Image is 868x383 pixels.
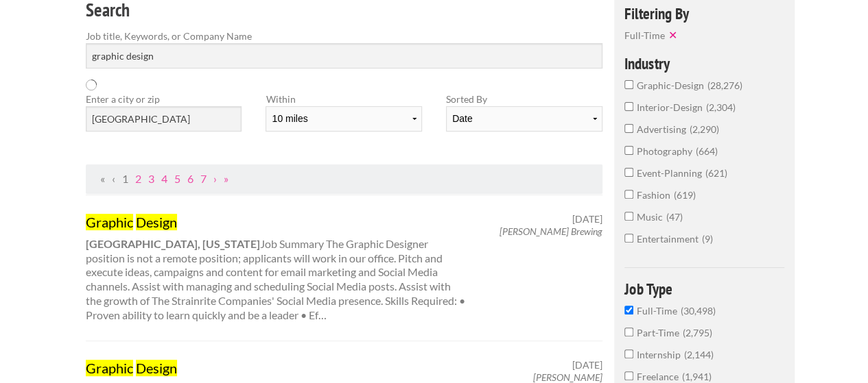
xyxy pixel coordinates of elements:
input: Freelance1,941 [624,371,633,380]
span: Full-Time [637,305,681,317]
input: Full-Time30,498 [624,306,633,314]
span: 621 [705,167,727,179]
input: Internship2,144 [624,349,633,358]
span: [DATE] [572,359,602,371]
em: [PERSON_NAME] Brewing [500,225,602,237]
label: Enter a city or zip [86,92,242,106]
span: event-planning [637,167,705,179]
span: advertising [637,123,690,135]
mark: Design [136,360,177,376]
span: First Page [100,172,105,185]
span: 30,498 [681,305,716,317]
a: Graphic Design [86,213,467,231]
input: interior-design2,304 [624,102,633,111]
span: 1,941 [682,371,712,382]
a: Page 7 [200,172,207,185]
input: music47 [624,212,633,221]
label: Job title, Keywords, or Company Name [86,29,602,43]
label: Within [266,92,421,106]
svg: Results are loading [86,79,97,90]
span: entertainment [637,233,702,245]
span: Freelance [637,371,682,382]
input: event-planning621 [624,168,633,177]
span: [DATE] [572,213,602,225]
a: Page 1 [122,172,128,185]
a: Next Page [213,172,217,185]
button: ✕ [665,28,684,42]
a: Page 2 [135,172,141,185]
span: Internship [637,349,684,360]
input: fashion619 [624,190,633,199]
span: 2,304 [706,101,736,113]
em: [PERSON_NAME] [533,371,602,383]
input: graphic-design28,276 [624,80,633,89]
span: Part-Time [637,327,683,338]
div: Job Summary The Graphic Designer position is not a remote position; applicants will work in our o... [74,213,480,323]
a: Last Page, Page 3483 [224,172,228,185]
a: Graphic Design [86,359,467,377]
mark: Design [136,214,177,230]
span: 47 [666,211,683,223]
h4: Industry [624,55,784,71]
h4: Filtering By [624,5,784,21]
span: 9 [702,233,713,245]
span: graphic-design [637,79,707,91]
span: 2,144 [684,349,714,360]
input: Part-Time2,795 [624,328,633,336]
input: photography664 [624,146,633,155]
a: Page 5 [174,172,180,185]
a: Page 6 [187,172,193,185]
span: 2,290 [690,123,719,135]
span: 28,276 [707,79,742,91]
mark: Graphic [86,360,133,376]
a: Page 4 [161,172,167,185]
span: 619 [674,189,696,201]
span: Full-Time [624,29,665,41]
mark: Graphic [86,214,133,230]
input: entertainment9 [624,234,633,243]
input: Search [86,43,602,69]
span: music [637,211,666,223]
span: 664 [696,145,718,157]
span: fashion [637,189,674,201]
select: Sort results by [446,106,602,132]
strong: [GEOGRAPHIC_DATA], [US_STATE] [86,237,260,250]
span: photography [637,145,696,157]
span: interior-design [637,101,706,113]
span: 2,795 [683,327,712,338]
h4: Job Type [624,281,784,297]
a: Page 3 [148,172,154,185]
span: Previous Page [112,172,115,185]
label: Sorted By [446,92,602,106]
input: advertising2,290 [624,124,633,133]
